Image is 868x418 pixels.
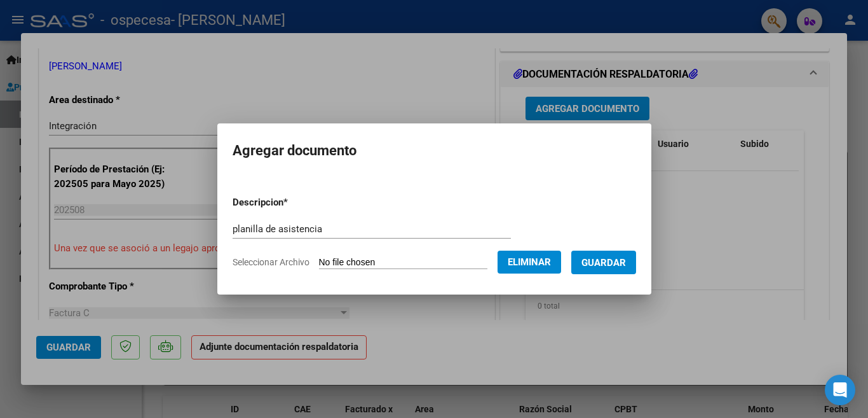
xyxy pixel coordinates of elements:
span: Guardar [581,257,626,268]
button: Eliminar [498,251,561,274]
div: Open Intercom Messenger [825,375,855,405]
span: Eliminar [508,256,551,268]
span: Seleccionar Archivo [233,257,309,267]
h2: Agregar documento [233,139,636,163]
button: Guardar [571,251,636,274]
p: Descripcion [233,195,354,210]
